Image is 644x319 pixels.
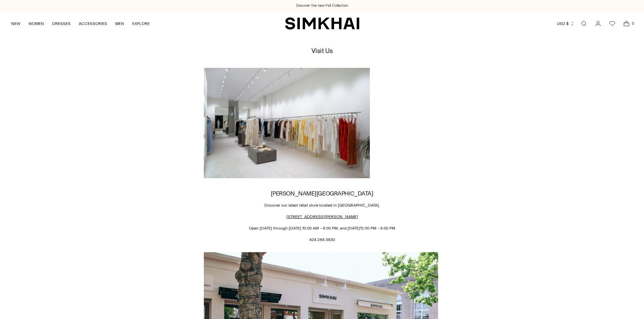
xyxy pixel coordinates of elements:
[204,225,440,231] p: Open [DATE] through [DATE] 10:00 AM – 6:00 PM, and [DATE]
[620,17,633,30] a: Open cart modal
[115,16,124,31] a: MEN
[204,202,440,208] p: Discover our latest retail store located in [GEOGRAPHIC_DATA].
[132,16,150,31] a: EXPLORE
[591,17,605,30] a: Go to the account page
[605,17,619,30] a: Wishlist
[360,226,395,231] span: 12:00 PM – 6:00 PM
[557,16,575,31] button: USD $
[286,214,358,219] a: [STREET_ADDRESS][PERSON_NAME]
[11,16,20,31] a: NEW
[28,16,44,31] a: WOMEN
[311,47,333,54] h1: Visit Us
[204,190,440,196] h2: [PERSON_NAME][GEOGRAPHIC_DATA]
[79,16,107,31] a: ACCESSORIES
[204,237,440,243] p: 424.284.3830
[630,20,636,26] span: 0
[577,17,591,30] a: Open search modal
[296,3,348,8] a: Discover the new Fall Collection
[52,16,71,31] a: DRESSES
[285,17,359,30] a: SIMKHAI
